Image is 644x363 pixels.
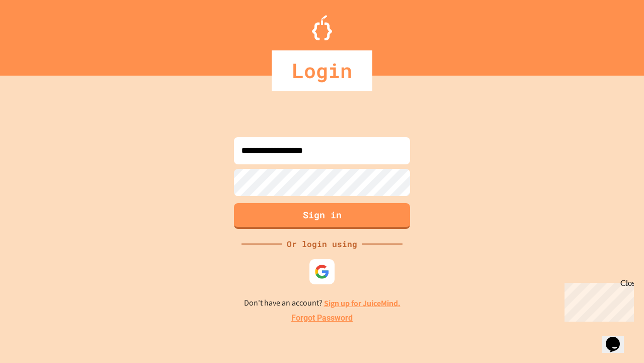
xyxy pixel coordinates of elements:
iframe: chat widget [602,323,634,353]
button: Sign in [234,203,410,229]
p: Don't have an account? [244,297,400,310]
a: Sign up for JuiceMind. [324,298,400,309]
div: Chat with us now!Close [4,4,69,64]
iframe: chat widget [560,279,634,322]
div: Or login using [282,238,362,250]
div: Login [272,50,372,91]
img: Logo.svg [312,15,332,40]
img: google-icon.svg [314,264,330,279]
a: Forgot Password [291,312,353,324]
